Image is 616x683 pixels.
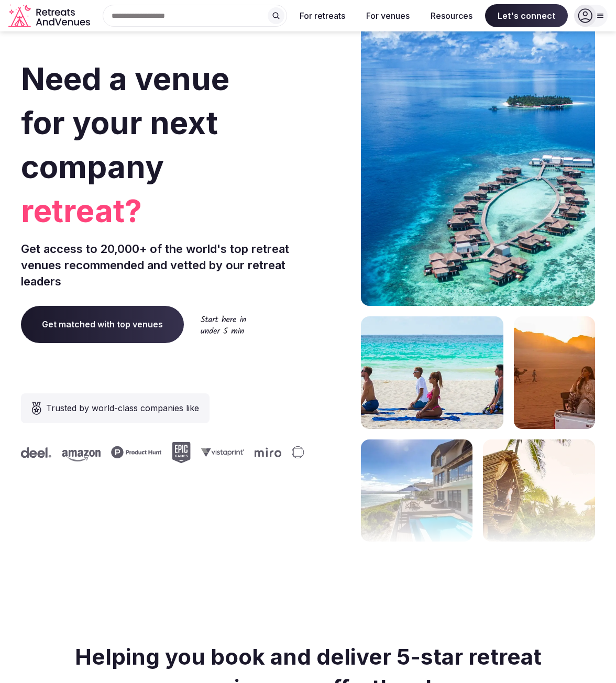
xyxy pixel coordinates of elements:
[8,4,92,28] a: Visit the homepage
[514,316,595,429] img: woman sitting in back of truck with camels
[21,306,184,343] a: Get matched with top venues
[483,439,595,542] img: bamboo bungalow overlooking forest
[422,4,481,27] button: Resources
[46,402,199,414] span: Trusted by world-class companies like
[21,241,304,289] p: Get access to 20,000+ of the world's top retreat venues recommended and vetted by our retreat lea...
[201,315,246,334] img: Start here in under 5 min
[361,439,473,542] img: mansion overlooking ocean
[361,316,503,429] img: yoga on tropical beach
[277,446,334,459] svg: Invisible company logo
[485,4,568,27] span: Let's connect
[21,60,229,185] span: Need a venue for your next company
[6,447,36,458] svg: Deel company logo
[8,4,92,28] svg: Retreats and Venues company logo
[186,448,229,457] svg: Vistaprint company logo
[358,4,418,27] button: For venues
[21,189,304,233] span: retreat?
[157,442,175,463] svg: Epic Games company logo
[239,447,266,457] svg: Miro company logo
[291,4,354,27] button: For retreats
